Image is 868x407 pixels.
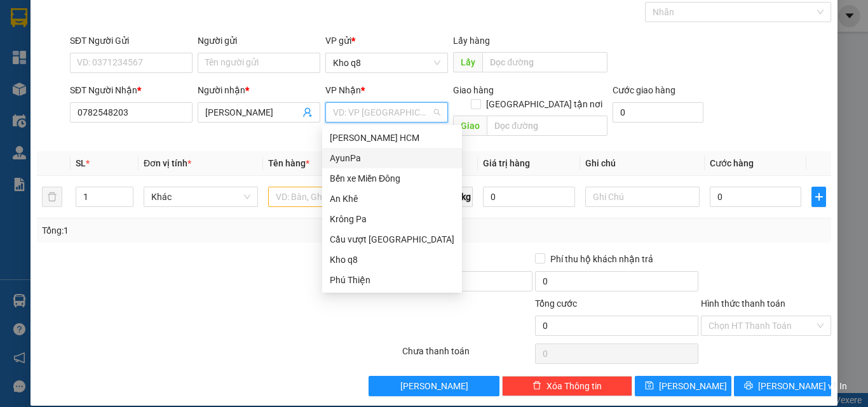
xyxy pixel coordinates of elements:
[613,85,675,95] label: Cước giao hàng
[268,187,383,207] input: VD: Bàn, Ghế
[545,252,658,266] span: Phí thu hộ khách nhận trả
[546,379,602,393] span: Xóa Thông tin
[322,168,462,189] div: Bến xe Miền Đông
[585,187,700,207] input: Ghi Chú
[482,52,607,72] input: Dọc đường
[330,131,454,145] div: [PERSON_NAME] HCM
[744,381,753,391] span: printer
[734,376,831,396] button: printer[PERSON_NAME] và In
[322,229,462,250] div: Cầu vượt Bình Phước
[42,187,62,207] button: delete
[330,171,454,185] div: Bến xe Miền Đông
[330,212,454,226] div: Krông Pa
[487,116,607,136] input: Dọc đường
[322,189,462,209] div: An Khê
[811,187,826,207] button: plus
[325,85,361,95] span: VP Nhận
[481,97,607,111] span: [GEOGRAPHIC_DATA] tận nơi
[198,34,320,48] div: Người gửi
[400,379,468,393] span: [PERSON_NAME]
[401,344,534,366] div: Chưa thanh toán
[330,253,454,267] div: Kho q8
[330,192,454,206] div: An Khê
[322,148,462,168] div: AyunPa
[144,158,191,168] span: Đơn vị tính
[659,379,727,393] span: [PERSON_NAME]
[70,34,193,48] div: SĐT Người Gửi
[42,224,336,237] div: Tổng: 1
[198,83,320,97] div: Người nhận
[535,298,577,309] span: Tổng cước
[70,83,193,97] div: SĐT Người Nhận
[453,36,490,46] span: Lấy hàng
[453,85,494,95] span: Giao hàng
[330,273,454,287] div: Phú Thiện
[268,158,309,168] span: Tên hàng
[532,381,541,391] span: delete
[330,151,454,165] div: AyunPa
[76,158,86,168] span: SL
[483,158,530,168] span: Giá trị hàng
[758,379,847,393] span: [PERSON_NAME] và In
[330,232,454,246] div: Cầu vượt [GEOGRAPHIC_DATA]
[701,298,785,309] label: Hình thức thanh toán
[812,192,825,202] span: plus
[302,107,313,117] span: user-add
[635,376,732,396] button: save[PERSON_NAME]
[325,34,448,48] div: VP gửi
[502,376,632,396] button: deleteXóa Thông tin
[613,102,703,123] input: Cước giao hàng
[645,381,654,391] span: save
[151,187,250,206] span: Khác
[333,53,440,72] span: Kho q8
[453,52,482,72] span: Lấy
[322,128,462,148] div: Trần Phú HCM
[710,158,754,168] span: Cước hàng
[483,187,574,207] input: 0
[369,376,499,396] button: [PERSON_NAME]
[322,270,462,290] div: Phú Thiện
[580,151,705,176] th: Ghi chú
[453,116,487,136] span: Giao
[322,250,462,270] div: Kho q8
[322,209,462,229] div: Krông Pa
[460,187,473,207] span: kg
